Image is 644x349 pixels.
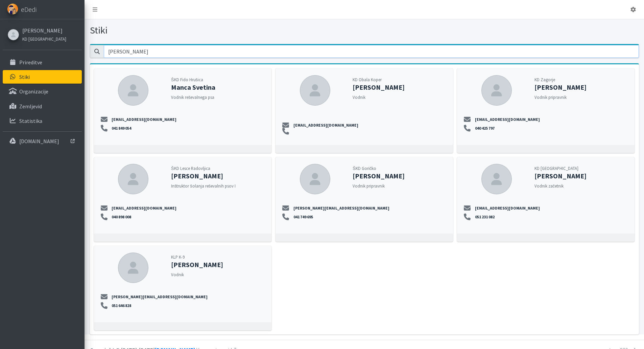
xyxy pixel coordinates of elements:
strong: [PERSON_NAME] [171,260,223,269]
small: Vodnik [353,94,365,100]
strong: [PERSON_NAME] [353,172,405,180]
small: Inštruktor šolanja reševalnih psov I [171,183,236,189]
small: Vodnik pripravnik [534,94,567,100]
a: [PERSON_NAME][EMAIL_ADDRESS][DOMAIN_NAME] [110,294,210,300]
a: 041 749 695 [292,214,315,220]
a: [PERSON_NAME] [22,26,66,35]
small: Vodnik reševalnega psa [171,94,214,100]
small: KD [GEOGRAPHIC_DATA] [534,166,578,171]
a: 041 849 054 [110,125,133,131]
small: Vodnik začetnik [534,183,564,189]
a: Zemljevid [3,100,82,113]
p: [DOMAIN_NAME] [19,138,59,145]
a: KD [GEOGRAPHIC_DATA] [22,35,66,43]
strong: [PERSON_NAME] [534,172,587,180]
a: 051 231 082 [473,214,496,220]
a: Statistika [3,114,82,128]
a: [EMAIL_ADDRESS][DOMAIN_NAME] [473,205,542,211]
strong: [PERSON_NAME] [171,172,223,180]
a: Prireditve [3,56,82,69]
small: KD Obala Koper [353,77,382,82]
a: [EMAIL_ADDRESS][DOMAIN_NAME] [292,122,360,128]
p: Organizacije [19,88,48,95]
a: Organizacije [3,85,82,98]
small: ŠKD Lesce Radovljica [171,166,210,171]
p: Prireditve [19,59,42,66]
img: eDedi [7,3,18,15]
small: ŠKD Goričko [353,166,376,171]
strong: [PERSON_NAME] [353,83,405,91]
a: [EMAIL_ADDRESS][DOMAIN_NAME] [110,116,178,123]
p: Stiki [19,73,30,80]
a: 040 425 797 [473,125,496,131]
h1: Stiki [90,24,362,36]
small: Vodnik [171,272,184,277]
span: eDedi [21,4,37,15]
a: Stiki [3,70,82,84]
input: Išči [104,45,639,58]
small: Vodnik pripravnik [353,183,385,189]
a: [EMAIL_ADDRESS][DOMAIN_NAME] [473,116,542,123]
strong: [PERSON_NAME] [534,83,587,91]
small: KD [GEOGRAPHIC_DATA] [22,36,66,42]
p: Zemljevid [19,103,42,110]
strong: Manca Svetina [171,83,215,91]
a: [EMAIL_ADDRESS][DOMAIN_NAME] [110,205,178,211]
small: KLP K-9 [171,254,185,260]
a: 040 898 008 [110,214,133,220]
p: Statistika [19,117,42,124]
small: KD Zagorje [534,77,555,82]
a: [DOMAIN_NAME] [3,134,82,148]
a: 051 646 828 [110,303,133,309]
small: ŠKD Fido Hrušica [171,77,203,82]
a: [PERSON_NAME][EMAIL_ADDRESS][DOMAIN_NAME] [292,205,391,211]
